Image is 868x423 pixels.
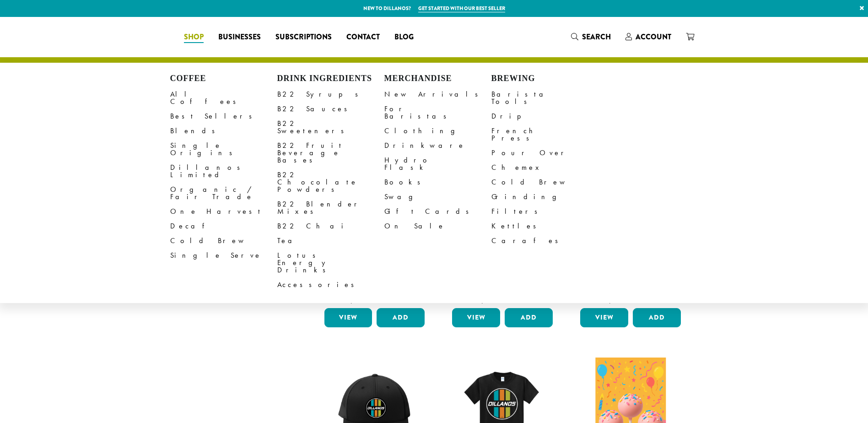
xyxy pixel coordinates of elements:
[170,124,277,138] a: Blends
[384,87,491,102] a: New Arrivals
[384,190,491,204] a: Swag
[580,308,628,327] a: View
[277,87,384,102] a: B22 Syrups
[491,87,598,109] a: Barista Tools
[491,109,598,124] a: Drip
[394,32,414,43] span: Blog
[218,32,261,43] span: Businesses
[277,248,384,277] a: Lotus Energy Drinks
[564,29,618,44] a: Search
[450,159,555,304] a: Bodum Electric Water Kettle $25.00
[277,277,384,292] a: Accessories
[177,30,211,44] a: Shop
[384,175,491,190] a: Books
[491,233,598,248] a: Carafes
[636,32,671,42] span: Account
[491,190,598,204] a: Grinding
[170,74,277,84] h4: Coffee
[277,197,384,219] a: B22 Blender Mixes
[324,308,372,327] a: View
[491,219,598,233] a: Kettles
[277,74,384,84] h4: Drink Ingredients
[491,124,598,146] a: French Press
[170,138,277,160] a: Single Origins
[505,308,553,327] button: Add
[491,160,598,175] a: Chemex
[170,182,277,204] a: Organic / Fair Trade
[578,159,683,304] a: Bodum Handheld Milk Frother $10.00
[418,5,505,12] a: Get started with our best seller
[170,219,277,233] a: Decaf
[377,308,425,327] button: Add
[170,204,277,219] a: One Harvest
[170,87,277,109] a: All Coffees
[170,160,277,182] a: Dillanos Limited
[491,74,598,84] h4: Brewing
[277,219,384,233] a: B22 Chai
[452,308,500,327] a: View
[170,109,277,124] a: Best Sellers
[277,168,384,197] a: B22 Chocolate Powders
[491,204,598,219] a: Filters
[277,116,384,138] a: B22 Sweeteners
[384,74,491,84] h4: Merchandise
[277,138,384,168] a: B22 Fruit Beverage Bases
[277,233,384,248] a: Tea
[170,233,277,248] a: Cold Brew
[384,124,491,138] a: Clothing
[633,308,681,327] button: Add
[582,32,611,42] span: Search
[277,102,384,116] a: B22 Sauces
[346,32,380,43] span: Contact
[384,102,491,124] a: For Baristas
[184,32,204,43] span: Shop
[384,204,491,219] a: Gift Cards
[384,153,491,175] a: Hydro Flask
[275,32,332,43] span: Subscriptions
[170,248,277,263] a: Single Serve
[491,175,598,190] a: Cold Brew
[322,159,427,304] a: Bodum Electric Milk Frother $30.00
[384,219,491,233] a: On Sale
[384,138,491,153] a: Drinkware
[491,146,598,160] a: Pour Over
